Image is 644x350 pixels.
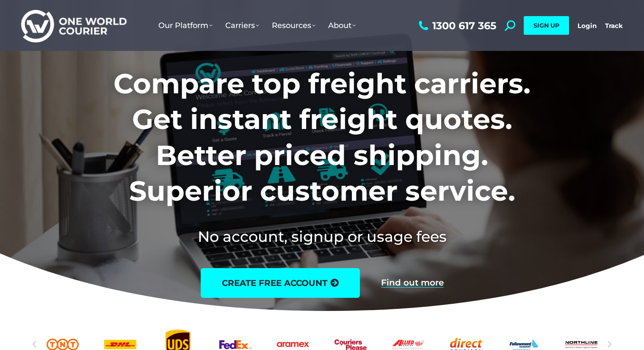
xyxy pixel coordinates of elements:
span: About [328,21,356,30]
a: About [322,12,362,39]
a: SIGN UP [524,16,569,35]
a: Login [578,22,597,30]
a: Find out more [381,278,444,288]
a: Our Platform [152,12,219,39]
span: Carriers [225,21,259,30]
img: One World Courier [21,8,127,43]
a: create free account [201,268,360,298]
h1: Compare top freight carriers. Get instant freight quotes. Better priced shipping. Superior custom... [58,66,586,209]
a: 1300 617 365 [417,20,496,31]
span: Resources [272,21,315,30]
h2: No account, signup or usage fees [58,226,586,247]
a: Track [605,22,623,30]
a: Resources [265,12,322,39]
span: Our Platform [158,21,213,30]
a: Carriers [219,12,265,39]
span: SIGN UP [533,22,559,29]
